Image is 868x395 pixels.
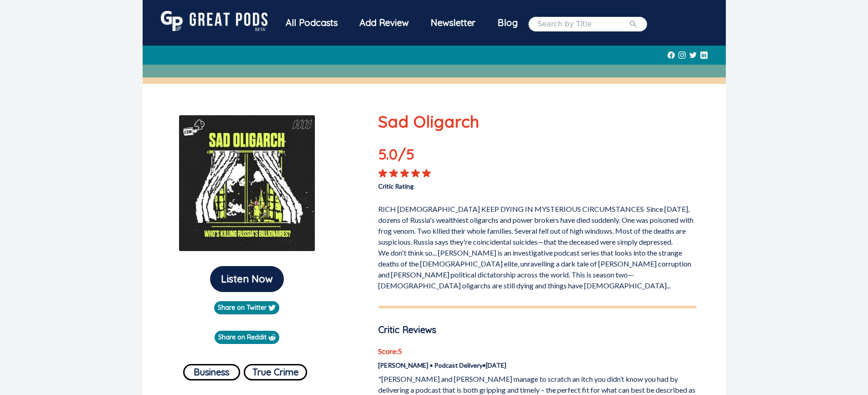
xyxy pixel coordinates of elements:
[349,11,420,35] a: Add Review
[244,360,307,380] a: True Crime
[538,19,629,30] input: Search by Title
[179,115,315,251] img: Sad Oligarch
[378,200,697,291] p: RICH [DEMOGRAPHIC_DATA] KEEP DYING IN MYSTERIOUS CIRCUMSTANCES Since [DATE], dozens of Russia's w...
[244,364,307,380] button: True Crime
[378,109,697,134] p: Sad Oligarch
[378,346,697,357] p: Score: 5
[275,11,349,35] div: All Podcasts
[214,301,279,314] a: Share on Twitter
[378,178,537,191] p: Critic Rating
[215,331,279,344] a: Share on Reddit
[420,11,487,35] div: Newsletter
[275,11,349,37] a: All Podcasts
[378,323,697,337] p: Critic Reviews
[378,360,697,370] p: [PERSON_NAME] • Podcast Delivery • [DATE]
[378,143,442,169] p: 5.0 /5
[487,11,529,35] a: Blog
[210,266,284,292] button: Listen Now
[183,364,240,380] button: Business
[420,11,487,37] a: Newsletter
[183,360,240,380] a: Business
[161,11,267,31] img: GreatPods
